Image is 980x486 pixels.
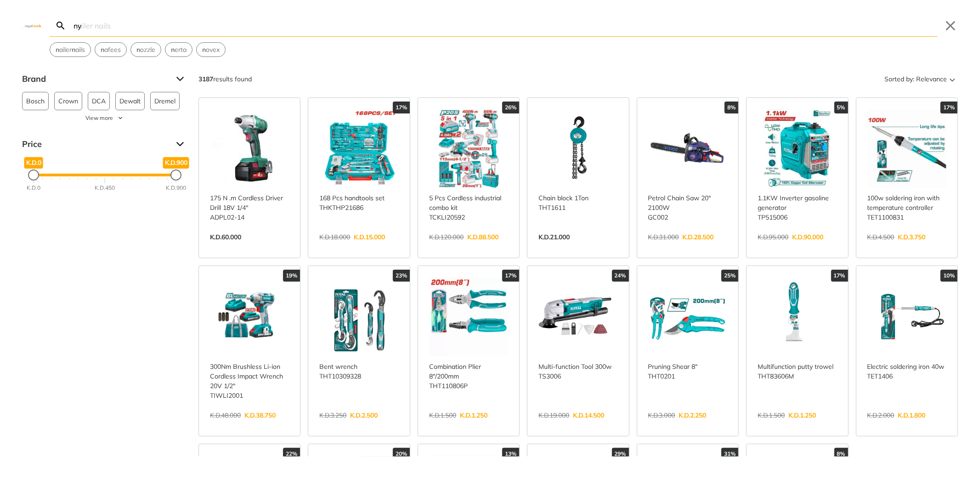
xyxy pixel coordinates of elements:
[136,45,155,55] span: ozzle
[92,92,106,110] span: DCA
[171,45,175,54] strong: n
[22,92,49,110] button: Bosch
[22,23,44,28] img: Close
[131,43,161,57] button: Select suggestion: nozzle
[502,102,519,113] div: 26%
[165,43,192,57] button: Select suggestion: nerta
[502,270,519,282] div: 17%
[198,75,213,83] strong: 3187
[940,102,957,113] div: 17%
[55,20,66,31] svg: Search
[393,102,410,113] div: 17%
[197,43,225,57] button: Select suggestion: novex
[56,45,85,55] span: ailer ails
[916,72,947,86] span: Relevance
[612,448,629,460] div: 29%
[72,15,938,36] input: Search…
[119,92,141,110] span: Dewalt
[72,45,75,54] strong: n
[26,92,45,110] span: Bosch
[393,448,410,460] div: 20%
[95,184,115,192] div: K.D.450
[502,448,519,460] div: 13%
[283,270,300,282] div: 19%
[115,92,145,110] button: Dewalt
[154,92,176,110] span: Dremel
[130,42,161,57] div: Suggestion: nozzle
[721,448,738,460] div: 31%
[85,114,113,122] span: View more
[612,270,629,282] div: 24%
[165,42,193,57] div: Suggestion: nerta
[101,45,121,55] span: afees
[95,43,126,57] button: Select suggestion: nafees
[22,72,169,86] span: Brand
[834,102,848,113] div: 5%
[721,270,738,282] div: 25%
[150,92,180,110] button: Dremel
[22,114,187,122] button: View more
[198,72,252,86] div: results found
[725,102,738,113] div: 8%
[22,137,169,152] span: Price
[28,170,39,181] div: Minimum Price
[27,184,40,192] div: K.D.0
[58,92,78,110] span: Crown
[136,45,140,54] strong: n
[170,170,181,181] div: Maximum Price
[56,45,59,54] strong: n
[50,42,91,57] div: Suggestion: nailer nails
[171,45,187,55] span: erta
[883,72,958,86] button: Sorted by:Relevance Sort
[54,92,82,110] button: Crown
[101,45,104,54] strong: n
[202,45,220,55] span: ovex
[202,45,206,54] strong: n
[393,270,410,282] div: 23%
[943,18,958,33] button: Close
[831,270,848,282] div: 17%
[947,73,958,85] svg: Sort
[88,92,110,110] button: DCA
[283,448,300,460] div: 22%
[196,42,226,57] div: Suggestion: novex
[834,448,848,460] div: 8%
[95,42,127,57] div: Suggestion: nafees
[50,43,91,57] button: Select suggestion: nailer nails
[940,270,957,282] div: 10%
[166,184,186,192] div: K.D.900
